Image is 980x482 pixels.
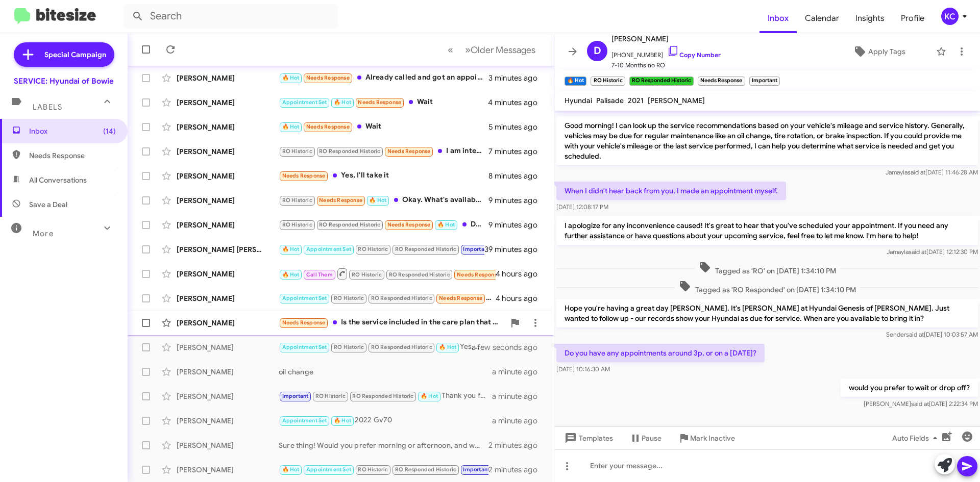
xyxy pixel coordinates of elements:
span: Call Them [306,271,333,278]
span: RO Historic [282,197,312,204]
div: 2 minutes ago [488,440,546,450]
span: All Conversations [29,175,87,185]
div: a minute ago [492,367,546,377]
span: Special Campaign [44,49,106,60]
div: Can [DATE] morning (9/06) work for you? [279,267,496,280]
span: RO Responded Historic [319,148,380,155]
span: RO Historic [358,246,388,252]
div: [PERSON_NAME] [PERSON_NAME] [177,244,279,255]
div: Yep [279,464,488,475]
span: Tagged as 'RO' on [DATE] 1:34:10 PM [695,261,840,276]
span: Apply Tags [868,42,905,61]
div: 2 minutes ago [488,465,546,475]
div: 2022 Gv70 [279,415,492,426]
div: 5 minutes ago [488,122,546,132]
span: 🔥 Hot [282,246,300,252]
div: a few seconds ago [484,342,546,352]
span: (14) [103,126,116,136]
button: Mark Inactive [670,429,743,447]
span: Inbox [29,126,116,136]
div: [PERSON_NAME] [177,367,279,377]
div: Already called and got an appointment. [279,72,488,84]
span: Mark Inactive [690,429,735,447]
small: Important [749,77,780,86]
span: Calendar [797,4,847,33]
span: Insights [847,4,893,33]
span: 🔥 Hot [282,74,300,81]
span: Templates [562,429,613,447]
button: Auto Fields [884,429,949,447]
span: 🔥 Hot [282,123,300,130]
div: Drop off in the morning pls [279,219,488,231]
span: [DATE] 12:08:17 PM [556,203,608,211]
span: Save a Deal [29,199,67,210]
span: Palisade [596,96,624,105]
span: 🔥 Hot [282,271,300,278]
span: Jamayla [DATE] 12:12:30 PM [887,248,978,256]
div: a minute ago [492,391,546,401]
span: 🔥 Hot [282,466,300,473]
span: Important [463,246,489,252]
div: [PERSON_NAME] [177,269,279,279]
span: RO Historic [352,271,382,278]
span: RO Responded Historic [395,246,456,252]
span: RO Historic [334,295,364,301]
small: Needs Response [698,77,745,86]
span: Appointment Set [282,99,327,106]
small: 🔥 Hot [565,77,586,86]
span: Needs Response [306,123,350,130]
nav: Page navigation example [442,39,542,60]
a: Special Campaign [14,42,114,67]
span: Appointment Set [282,417,327,424]
span: [PERSON_NAME] [611,33,721,45]
span: RO Responded Historic [395,466,456,473]
div: 4 minutes ago [488,97,546,108]
span: Profile [893,4,933,33]
div: Yes, would you prefer to wait or drop off? [279,341,484,353]
span: Needs Response [387,221,431,228]
span: RO Historic [334,344,364,350]
div: [PERSON_NAME] [177,465,279,475]
span: said at [909,248,926,256]
span: Needs Response [306,74,350,81]
span: RO Historic [358,466,388,473]
span: Appointment Set [282,295,327,301]
a: Inbox [759,4,797,33]
div: [PERSON_NAME] [177,97,279,108]
div: [PERSON_NAME] [177,146,279,157]
div: 4 hours ago [496,269,546,279]
span: Auto Fields [892,429,941,447]
span: Needs Response [282,319,326,326]
button: Pause [621,429,670,447]
span: Needs Response [29,150,116,161]
p: I apologize for any inconvenience caused! It's great to hear that you've scheduled your appointme... [556,216,978,245]
div: [PERSON_NAME] [177,440,279,450]
span: RO Historic [282,148,312,155]
button: Templates [554,429,621,447]
span: [PERSON_NAME] [648,96,705,105]
input: Search [124,4,338,29]
div: Correct. Thank you. [279,243,484,255]
p: When I didn't hear back from you, I made an appointment myself. [556,182,786,200]
span: RO Historic [315,393,346,399]
div: 8 minutes ago [488,171,546,181]
span: Needs Response [319,197,362,204]
span: RO Responded Historic [352,393,413,399]
span: 🔥 Hot [421,393,438,399]
span: RO Responded Historic [319,221,380,228]
span: Needs Response [282,172,326,179]
span: Appointment Set [282,344,327,350]
span: RO Historic [282,221,312,228]
div: 7 minutes ago [488,146,546,157]
div: oil change [279,367,492,377]
span: More [33,229,54,238]
span: Needs Response [439,295,482,301]
div: 9 minutes ago [488,195,546,206]
div: Sure thing! Would you prefer morning or afternoon, and wait or drop off? [279,440,488,450]
div: [PERSON_NAME] [177,318,279,328]
span: Tagged as 'RO Responded' on [DATE] 1:34:10 PM [675,280,860,295]
span: Jamayla [DATE] 11:46:28 AM [886,168,978,176]
button: KC [933,8,969,25]
span: « [448,43,453,56]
